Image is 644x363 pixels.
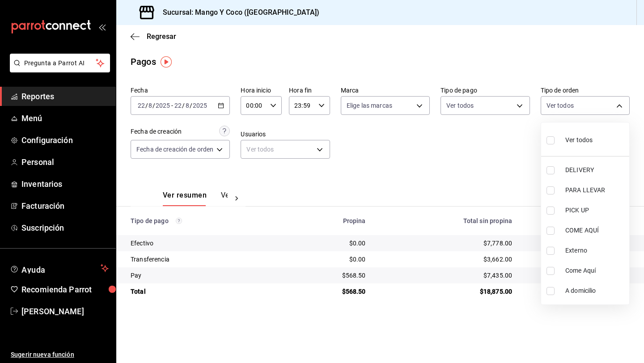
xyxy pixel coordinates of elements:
[565,286,626,295] span: A domicilio
[565,246,626,255] span: Externo
[565,165,626,175] span: DELIVERY
[565,186,626,195] span: PARA LLEVAR
[565,135,593,145] span: Ver todos
[565,266,626,275] span: Come Aquí
[161,56,172,68] img: Tooltip marker
[565,226,626,235] span: COME AQUÍ
[565,206,626,215] span: PICK UP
